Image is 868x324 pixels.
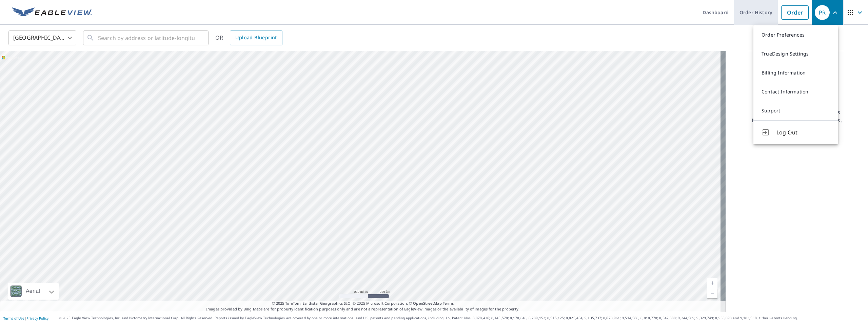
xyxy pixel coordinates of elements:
[215,30,282,45] div: OR
[815,5,830,20] div: PR
[26,316,48,321] a: Privacy Policy
[753,63,838,82] a: Billing Information
[12,7,92,18] img: EV Logo
[707,288,717,298] a: Current Level 5, Zoom Out
[413,301,441,306] a: OpenStreetMap
[753,120,838,144] button: Log Out
[272,301,454,306] span: © 2025 TomTom, Earthstar Geographics SIO, © 2025 Microsoft Corporation, ©
[443,301,454,306] a: Terms
[8,283,59,300] div: Aerial
[781,5,809,20] a: Order
[751,108,842,124] p: Searching for a property address to view a list of available products.
[3,316,48,320] p: |
[98,28,195,47] input: Search by address or latitude-longitude
[3,316,24,321] a: Terms of Use
[753,44,838,63] a: TrueDesign Settings
[707,278,717,288] a: Current Level 5, Zoom In
[753,25,838,44] a: Order Preferences
[24,283,42,300] div: Aerial
[753,82,838,101] a: Contact Information
[8,28,76,47] div: [GEOGRAPHIC_DATA]
[235,34,277,42] span: Upload Blueprint
[776,128,830,136] span: Log Out
[59,316,865,321] p: © 2025 Eagle View Technologies, Inc. and Pictometry International Corp. All Rights Reserved. Repo...
[230,30,282,45] a: Upload Blueprint
[753,101,838,120] a: Support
